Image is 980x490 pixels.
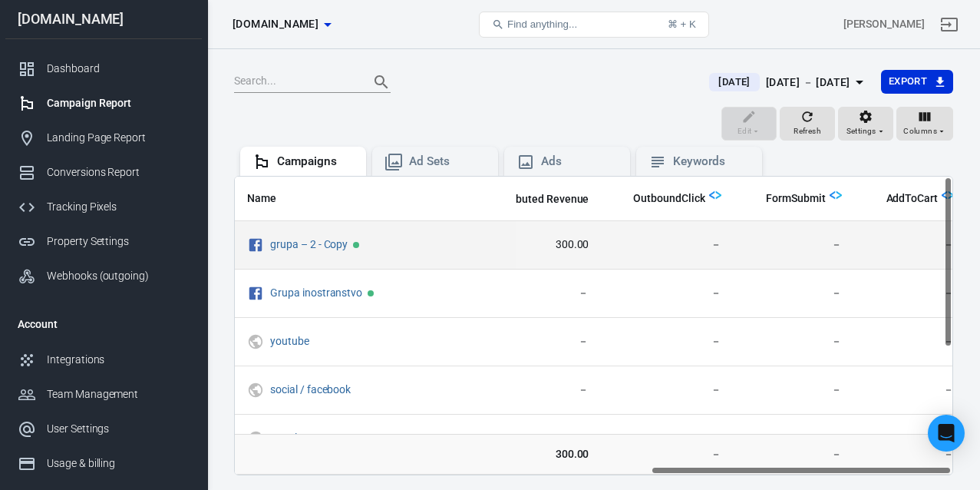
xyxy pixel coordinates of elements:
span: － [866,382,955,398]
div: [DATE] － [DATE] [766,73,850,92]
div: [DOMAIN_NAME] [5,12,202,26]
span: － [613,446,721,462]
span: The total revenue attributed according to your ad network (Facebook, Google, etc.) [494,190,589,208]
a: Tracking Pixels [5,190,202,224]
span: － [613,334,721,349]
span: － [866,446,955,462]
span: － [474,431,589,446]
div: Tracking Pixels [47,199,190,215]
span: OutboundClick [633,191,704,207]
span: Grupa inostranstvo [270,287,365,298]
span: [DATE] [712,74,756,90]
a: Sign out [931,6,968,43]
a: Usage & billing [5,446,202,481]
a: Campaign Report [5,86,202,121]
button: Search [363,64,400,101]
div: scrollable content [235,177,952,475]
div: Open Intercom Messenger [928,415,965,452]
svg: Google [247,429,264,448]
button: [DATE][DATE] － [DATE] [697,70,880,95]
span: FormSubmit [746,191,826,207]
span: Name [247,191,296,207]
span: 300.00 [474,446,589,462]
span: － [866,237,955,253]
span: － [746,237,842,253]
span: OutboundClick [613,191,704,207]
span: AddToCart [886,191,939,207]
span: － [613,382,721,398]
a: Dashboard [5,51,202,86]
div: Property Settings [47,233,190,250]
a: Landing Page Report [5,121,202,155]
img: Logo [942,189,954,201]
button: Export [881,70,953,94]
a: Property Settings [5,224,202,259]
span: Columns [903,124,937,138]
button: Settings [838,107,893,141]
button: [DOMAIN_NAME] [226,10,337,38]
div: Conversions Report [47,164,190,180]
span: － [613,286,721,301]
span: － [613,431,721,446]
span: FormSubmit [766,191,826,207]
span: － [866,334,955,349]
a: Team Management [5,377,202,412]
div: Landing Page Report [47,130,190,146]
span: The total revenue attributed according to your ad network (Facebook, Google, etc.) [474,190,589,208]
div: User Settings [47,421,190,437]
div: Campaign Report [47,95,190,111]
div: Campaigns [277,154,354,170]
span: － [613,237,721,253]
span: Attributed Revenue [494,192,589,207]
span: bydanijela.com [233,15,318,34]
span: － [746,382,842,398]
span: － [866,286,955,301]
span: － [746,431,842,446]
div: Dashboard [47,61,190,77]
span: Find anything... [507,18,577,30]
span: Name [247,191,276,207]
a: Webhooks (outgoing) [5,259,202,293]
a: grupa – 2 - Copy [270,238,348,250]
span: social / facebook [270,384,353,395]
span: grupa – 2 - Copy [270,239,350,250]
button: Columns [896,107,953,141]
svg: UTM & Web Traffic [247,333,264,351]
div: Ads [541,154,618,170]
span: google [270,432,305,443]
img: Logo [709,189,721,201]
button: Find anything...⌘ + K [479,12,709,38]
a: youtube [270,335,309,347]
a: Grupa inostranstvo [270,286,362,299]
div: ⌘ + K [668,18,696,30]
li: Account [5,306,202,343]
button: Refresh [780,107,835,141]
a: Conversions Report [5,155,202,190]
div: Team Management [47,386,190,402]
span: － [474,286,589,301]
img: Logo [830,189,842,201]
svg: UTM & Web Traffic [247,381,264,399]
span: Active [368,290,374,296]
svg: Facebook Ads [247,236,264,254]
span: Refresh [794,124,821,138]
span: － [474,382,589,398]
span: － [866,431,955,446]
span: AddToCart [866,191,939,207]
span: － [746,334,842,349]
span: － [746,286,842,301]
a: google [270,432,302,444]
div: Usage & billing [47,455,190,472]
span: youtube [270,336,312,346]
span: Settings [846,124,876,138]
svg: Facebook Ads [247,284,264,303]
a: Integrations [5,343,202,377]
div: Account id: nqVmnGQH [843,16,925,32]
div: Webhooks (outgoing) [47,268,190,284]
a: User Settings [5,412,202,446]
input: Search... [234,72,357,92]
span: － [746,446,842,462]
span: 300.00 [474,237,589,253]
span: Active [353,242,359,248]
div: Keywords [673,154,750,170]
